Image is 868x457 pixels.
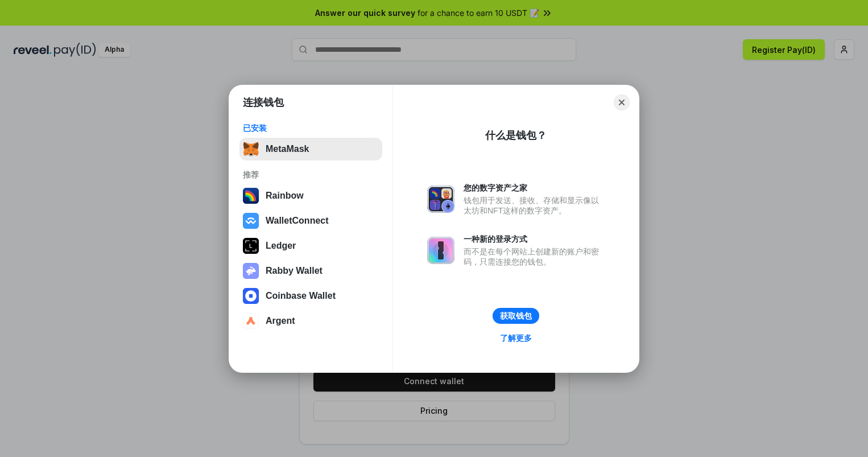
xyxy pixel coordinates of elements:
button: Rainbow [239,184,382,207]
button: Rabby Wallet [239,260,382,282]
div: Rainbow [266,191,304,201]
div: 钱包用于发送、接收、存储和显示像以太坊和NFT这样的数字资产。 [464,195,605,216]
button: 获取钱包 [493,308,539,324]
h1: 连接钱包 [243,96,284,109]
div: 什么是钱包？ [485,129,547,142]
button: Coinbase Wallet [239,285,382,307]
img: svg+xml,%3Csvg%20width%3D%2228%22%20height%3D%2228%22%20viewBox%3D%220%200%2028%2028%22%20fill%3D... [243,313,259,329]
div: 推荐 [243,170,379,180]
div: 已安装 [243,123,379,133]
div: Rabby Wallet [266,266,323,276]
div: 而不是在每个网站上创建新的账户和密码，只需连接您的钱包。 [464,246,605,267]
div: Argent [266,316,295,326]
a: 了解更多 [493,331,539,345]
div: Ledger [266,241,296,251]
img: svg+xml,%3Csvg%20xmlns%3D%22http%3A%2F%2Fwww.w3.org%2F2000%2Fsvg%22%20fill%3D%22none%22%20viewBox... [427,237,454,264]
img: svg+xml,%3Csvg%20xmlns%3D%22http%3A%2F%2Fwww.w3.org%2F2000%2Fsvg%22%20fill%3D%22none%22%20viewBox... [427,186,454,213]
div: 了解更多 [500,333,532,343]
img: svg+xml,%3Csvg%20width%3D%2228%22%20height%3D%2228%22%20viewBox%3D%220%200%2028%2028%22%20fill%3D... [243,288,259,304]
img: svg+xml,%3Csvg%20xmlns%3D%22http%3A%2F%2Fwww.w3.org%2F2000%2Fsvg%22%20fill%3D%22none%22%20viewBox... [243,263,259,279]
button: Ledger [239,234,382,257]
button: WalletConnect [239,209,382,232]
img: svg+xml,%3Csvg%20width%3D%22120%22%20height%3D%22120%22%20viewBox%3D%220%200%20120%20120%22%20fil... [243,188,259,204]
div: 一种新的登录方式 [464,234,605,244]
img: svg+xml,%3Csvg%20xmlns%3D%22http%3A%2F%2Fwww.w3.org%2F2000%2Fsvg%22%20width%3D%2228%22%20height%3... [243,238,259,254]
button: Argent [239,310,382,332]
div: Coinbase Wallet [266,291,336,301]
button: MetaMask [239,138,382,160]
div: MetaMask [266,144,309,154]
div: 获取钱包 [500,311,532,321]
img: svg+xml,%3Csvg%20width%3D%2228%22%20height%3D%2228%22%20viewBox%3D%220%200%2028%2028%22%20fill%3D... [243,213,259,229]
div: 您的数字资产之家 [464,183,605,193]
button: Close [614,94,630,110]
div: WalletConnect [266,216,329,226]
img: svg+xml,%3Csvg%20fill%3D%22none%22%20height%3D%2233%22%20viewBox%3D%220%200%2035%2033%22%20width%... [243,141,259,157]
